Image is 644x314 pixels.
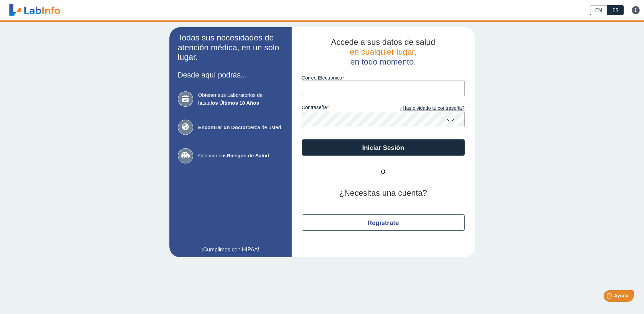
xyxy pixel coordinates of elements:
label: Correo Electronico [302,75,465,81]
span: Obtener sus Laboratorios de hasta [198,91,283,107]
button: Regístrate [302,214,465,231]
span: Accede a sus datos de salud [331,37,435,47]
a: EN [590,5,607,15]
button: Iniciar Sesión [302,139,465,156]
a: ¿Has olvidado tu contraseña? [383,105,465,112]
span: en cualquier lugar, [350,47,416,56]
span: Conocer sus [198,152,283,160]
h2: Todas sus necesidades de atención médica, en un solo lugar. [178,33,283,62]
a: ¡Cumplimos con HIPAA! [178,246,283,254]
label: contraseña [302,105,383,112]
a: ES [607,5,624,15]
span: O [363,168,404,176]
b: los Últimos 10 Años [210,100,259,106]
h3: Desde aquí podrás... [178,71,283,79]
iframe: Help widget launcher [584,287,637,307]
span: en todo momento. [350,57,416,66]
span: cerca de usted [198,124,283,132]
b: Riesgos de Salud [227,153,269,158]
h2: ¿Necesitas una cuenta? [302,188,465,198]
b: Encontrar un Doctor [198,124,248,130]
